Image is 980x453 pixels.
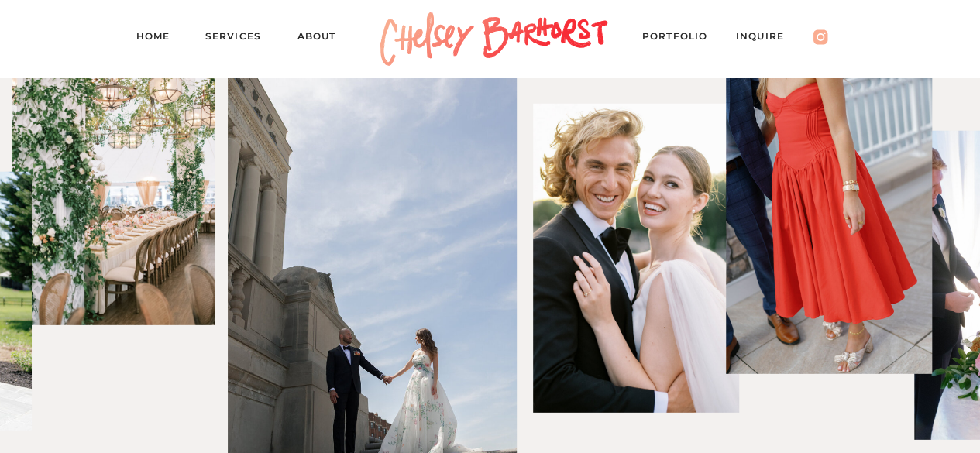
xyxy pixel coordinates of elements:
[736,28,799,50] a: Inquire
[136,28,183,50] a: Home
[642,28,723,50] a: PORTFOLIO
[205,28,275,50] a: Services
[297,28,351,50] a: About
